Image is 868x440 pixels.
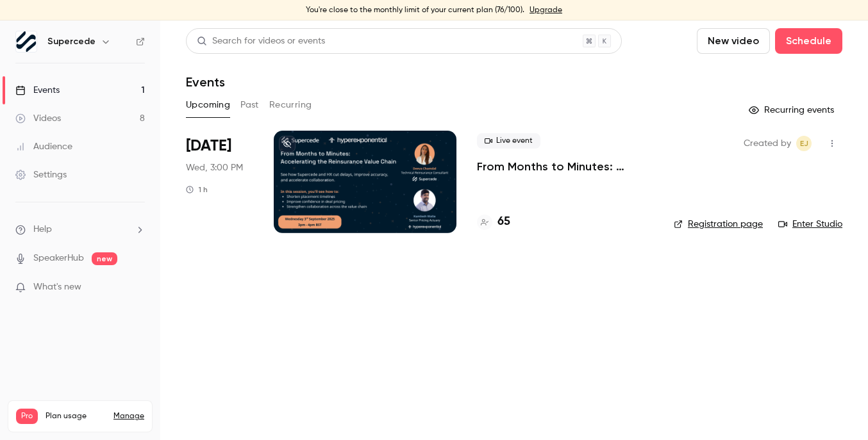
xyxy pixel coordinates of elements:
a: 65 [477,213,510,231]
a: Registration page [674,218,763,231]
h4: 65 [497,213,510,231]
button: Past [240,95,259,115]
div: Sep 3 Wed, 3:00 PM (Europe/London) [186,131,253,233]
li: help-dropdown-opener [15,223,145,236]
div: 1 h [186,184,208,195]
div: Audience [15,140,72,153]
h6: Supercede [47,35,96,48]
span: Created by [744,136,791,151]
span: Pro [16,409,38,424]
button: Recurring events [743,100,842,120]
a: Upgrade [530,5,562,15]
span: What's new [33,281,81,294]
button: Schedule [775,28,842,54]
span: EJ [800,136,808,151]
div: Settings [15,168,67,181]
span: Plan usage [46,411,106,421]
span: new [92,252,117,265]
div: Search for videos or events [197,35,325,48]
button: New video [697,28,770,54]
span: Ellie James [796,136,812,151]
span: Wed, 3:00 PM [186,161,243,174]
a: SpeakerHub [33,252,84,265]
a: Manage [113,411,144,421]
a: Enter Studio [778,218,842,231]
a: From Months to Minutes: Accelerating the Reinsurance Value Chain [477,159,653,174]
span: Help [33,223,52,236]
button: Recurring [269,95,312,115]
div: Events [15,84,60,97]
button: Upcoming [186,95,230,115]
h1: Events [186,74,225,90]
div: Videos [15,112,61,125]
span: [DATE] [186,136,231,156]
span: Live event [477,133,540,149]
iframe: Noticeable Trigger [129,282,145,293]
img: Supercede [16,31,37,52]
